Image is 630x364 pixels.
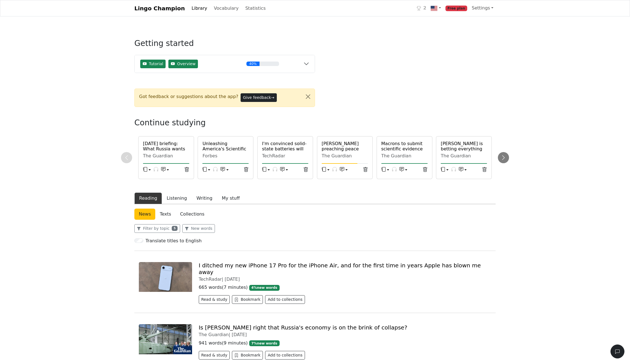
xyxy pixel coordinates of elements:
[322,153,368,159] div: The Guardian
[469,3,496,14] a: Settings
[134,39,315,53] h3: Getting started
[135,55,315,73] button: TutorialOverview40%
[162,192,192,204] button: Listening
[182,224,215,233] button: New words
[225,277,240,282] span: [DATE]
[199,262,481,275] a: I ditched my new iPhone 17 Pro for the iPhone Air, and for the first time in years Apple has blow...
[140,60,166,68] button: Tutorial
[134,3,185,14] a: Lingo Champion
[134,192,162,204] button: Reading
[199,340,491,346] p: 941 words ( 9 minutes )
[441,153,487,159] div: The Guardian
[262,141,308,168] a: I'm convinced solid-state batteries will be a big turning point for EVs soon - here's why
[265,295,305,304] button: Add to collections
[199,353,232,359] a: Read & study
[202,141,249,157] a: Unleashing America's Scientific Dominance
[441,141,487,173] a: [PERSON_NAME] is betting everything on an America that doesn't exist any more | [PERSON_NAME]
[415,3,428,14] a: 2
[134,224,180,233] button: Filter by topic5
[423,5,426,11] span: 2
[246,62,260,66] div: 40%
[168,60,198,68] button: Overview
[217,192,244,204] button: My stuff
[199,332,491,337] div: The Guardian |
[199,298,232,303] a: Read & study
[249,340,280,346] span: 7 % new words
[212,3,241,14] a: Vocabulary
[199,295,230,304] button: Read & study
[431,5,437,12] img: us.svg
[381,153,428,159] div: The Guardian
[143,141,189,168] a: [DATE] briefing: What Russia wants with Nato airspace - and what options it leaves the west
[249,285,280,290] span: 4 % new words
[139,262,192,292] img: B8WgzEGro9CV6k9KLpCNQT-1200-80.jpg
[146,238,202,243] h6: Translate titles to English
[189,3,209,14] a: Library
[139,93,238,100] span: Got feedback or suggestions about the app?
[149,61,163,67] span: Tutorial
[134,209,155,220] a: News
[134,118,329,128] h3: Continue studying
[241,93,277,102] button: Give feedback→
[232,332,247,337] span: [DATE]
[232,295,263,304] button: Bookmark
[265,351,305,360] button: Add to collections
[301,89,315,104] button: Close alert
[172,226,178,231] span: 5
[322,141,368,189] a: [PERSON_NAME] preaching peace and love to [PERSON_NAME] is all well and good. But would it hurt a...
[155,209,176,220] a: Texts
[177,61,195,67] span: Overview
[199,351,230,360] button: Read & study
[199,284,491,291] p: 665 words ( 7 minutes )
[192,192,217,204] button: Writing
[445,6,467,11] span: Free plan
[232,351,263,360] button: Bookmark
[262,153,308,159] div: TechRadar
[243,3,268,14] a: Statistics
[199,324,407,331] a: Is [PERSON_NAME] right that Russia's economy is on the brink of collapse?
[176,209,209,220] a: Collections
[202,153,249,159] div: Forbes
[139,324,192,354] img: 4873.jpg
[143,153,189,159] div: The Guardian
[381,141,428,168] a: Macrons to submit scientific evidence to US court to prove [PERSON_NAME] was not born a man
[443,3,470,14] a: Free plan
[199,277,491,282] div: TechRadar |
